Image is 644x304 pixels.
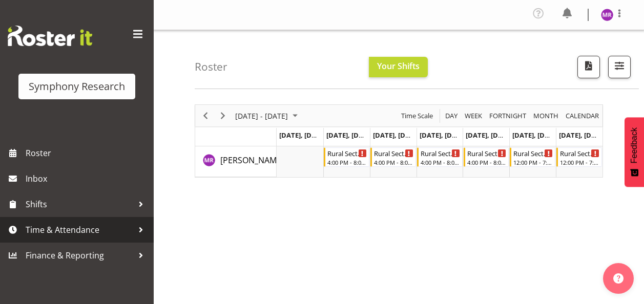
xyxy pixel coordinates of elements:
[577,56,600,78] button: Download a PDF of the roster according to the set date range.
[565,110,600,122] span: calendar
[421,148,460,158] div: Rural Sector 4pm~8pm
[377,60,420,72] span: Your Shifts
[420,131,466,140] span: [DATE], [DATE]
[421,158,460,166] div: 4:00 PM - 8:00 PM
[26,222,133,237] span: Time & Attendance
[374,158,413,166] div: 4:00 PM - 8:00 PM
[8,26,92,46] img: Rosterit website logo
[214,105,232,126] div: Next
[444,110,459,122] span: Day
[220,155,284,166] span: [PERSON_NAME]
[532,110,560,122] button: Timeline Month
[444,110,460,122] button: Timeline Day
[326,131,373,140] span: [DATE], [DATE]
[488,110,527,122] span: Fortnight
[467,158,507,166] div: 4:00 PM - 8:00 PM
[373,131,420,140] span: [DATE], [DATE]
[466,131,512,140] span: [DATE], [DATE]
[234,110,289,122] span: [DATE] - [DATE]
[327,148,367,158] div: Rural Sector 4pm~8pm
[560,158,599,166] div: 12:00 PM - 7:00 PM
[26,197,133,212] span: Shifts
[608,56,631,78] button: Filter Shifts
[327,158,367,166] div: 4:00 PM - 8:00 PM
[467,148,507,158] div: Rural Sector 4pm~8pm
[369,57,428,77] button: Your Shifts
[488,110,528,122] button: Fortnight
[556,147,602,167] div: Minu Rana"s event - Rural Sector Weekends Begin From Sunday, September 14, 2025 at 12:00:00 PM GM...
[564,110,601,122] button: Month
[613,273,624,284] img: help-xxl-2.png
[324,147,369,167] div: Minu Rana"s event - Rural Sector 4pm~8pm Begin From Tuesday, September 9, 2025 at 4:00:00 PM GMT+...
[559,131,606,140] span: [DATE], [DATE]
[400,110,435,122] button: Time Scale
[195,104,603,178] div: Timeline Week of September 8, 2025
[29,79,125,94] div: Symphony Research
[234,110,302,122] button: September 08 - 14, 2025
[26,171,149,186] span: Inbox
[463,110,484,122] button: Timeline Week
[220,154,284,166] a: [PERSON_NAME]
[195,146,277,177] td: Minu Rana resource
[464,110,483,122] span: Week
[510,147,555,167] div: Minu Rana"s event - Rural Sector Weekends Begin From Saturday, September 13, 2025 at 12:00:00 PM ...
[374,148,413,158] div: Rural Sector 4pm~8pm
[630,127,639,163] span: Feedback
[26,145,149,161] span: Roster
[277,146,603,177] table: Timeline Week of September 8, 2025
[216,110,230,122] button: Next
[279,131,326,140] span: [DATE], [DATE]
[532,110,559,122] span: Month
[625,117,644,187] button: Feedback - Show survey
[560,148,599,158] div: Rural Sector Weekends
[512,131,559,140] span: [DATE], [DATE]
[26,248,133,263] span: Finance & Reporting
[195,61,227,73] h4: Roster
[464,147,509,167] div: Minu Rana"s event - Rural Sector 4pm~8pm Begin From Friday, September 12, 2025 at 4:00:00 PM GMT+...
[197,105,214,126] div: Previous
[417,147,463,167] div: Minu Rana"s event - Rural Sector 4pm~8pm Begin From Thursday, September 11, 2025 at 4:00:00 PM GM...
[400,110,434,122] span: Time Scale
[513,148,553,158] div: Rural Sector Weekends
[513,158,553,166] div: 12:00 PM - 7:00 PM
[199,110,213,122] button: Previous
[601,9,613,21] img: minu-rana11870.jpg
[370,147,416,167] div: Minu Rana"s event - Rural Sector 4pm~8pm Begin From Wednesday, September 10, 2025 at 4:00:00 PM G...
